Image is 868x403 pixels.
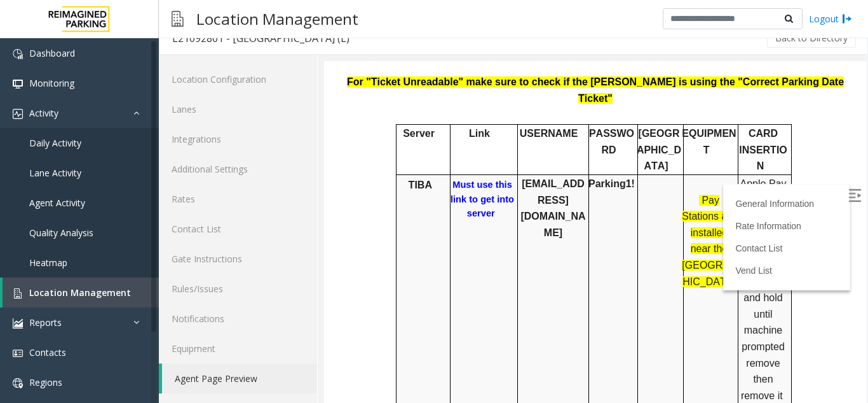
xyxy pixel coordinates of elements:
[29,286,131,299] span: Location Management
[417,182,461,339] span: Chip first into the machine and hold until machine prompted remove then remove it
[159,304,317,334] a: Notifications
[159,94,317,124] a: Lanes
[13,348,23,358] img: 'icon'
[162,364,317,393] a: Agent Page Preview
[29,77,74,89] span: Monitoring
[809,12,852,25] a: Logout
[29,227,93,239] span: Quality Analysis
[3,278,159,308] a: Location Management
[23,15,520,43] b: For "Ticket Unreadable" make sure to check if the [PERSON_NAME] is using the "Correct Parking Dat...
[29,257,67,269] span: Heatmap
[13,318,23,329] img: 'icon'
[524,128,537,141] img: Open/Close Sidebar Menu
[159,334,317,364] a: Equipment
[413,117,466,160] span: Apple Pay accepted at exit gate
[190,3,365,34] h3: Location Management
[13,79,23,89] img: 'icon'
[13,288,23,299] img: 'icon'
[411,160,477,170] a: Rate Information
[29,316,62,329] span: Reports
[196,117,261,177] b: [EMAIL_ADDRESS][DOMAIN_NAME]
[29,47,75,59] span: Dashboard
[411,204,448,215] a: Vend List
[85,118,108,129] span: TIBA
[79,67,111,78] span: Server
[172,30,349,46] div: L21092801 - [GEOGRAPHIC_DATA] (L)
[411,182,458,192] a: Contact List
[842,12,852,25] img: logout
[145,67,166,78] span: Link
[265,67,310,94] span: PASSWORD
[358,134,412,226] span: Pay Stations are installed near the [GEOGRAPHIC_DATA]
[767,29,856,48] button: Back to Directory
[415,67,463,110] span: CARD INSERTION
[126,118,190,157] a: Must use this link to get into server
[159,244,317,274] a: Gate Instructions
[13,378,23,388] img: 'icon'
[13,109,23,119] img: 'icon'
[159,64,317,94] a: Location Configuration
[411,138,490,148] a: General Information
[264,117,311,128] b: Parking1!
[29,137,81,149] span: Daily Activity
[126,118,190,157] b: Must use this link to get into server
[196,67,254,78] span: USERNAME
[29,197,85,209] span: Agent Activity
[159,214,317,244] a: Contact List
[29,346,66,358] span: Contacts
[29,107,58,119] span: Activity
[13,49,23,59] img: 'icon'
[159,184,317,214] a: Rates
[29,376,62,388] span: Regions
[313,67,357,110] span: [GEOGRAPHIC_DATA]
[159,124,317,154] a: Integrations
[358,67,412,94] span: EQUIPMENT
[159,154,317,184] a: Additional Settings
[159,274,317,304] a: Rules/Issues
[29,167,81,179] span: Lane Activity
[172,3,184,34] img: pageIcon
